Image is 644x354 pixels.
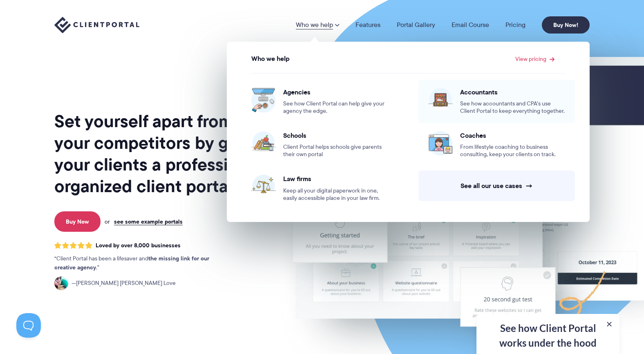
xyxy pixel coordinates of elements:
[515,56,555,62] a: View pricing
[54,254,209,272] strong: the missing link for our creative agency
[460,100,565,115] span: See how accountants and CPA’s use Client Portal to keep everything together.
[114,218,183,225] a: see some example portals
[54,211,101,232] a: Buy Now
[251,55,290,63] span: Who we help
[418,170,575,201] a: See all our use cases
[96,242,181,249] span: Loved by over 8,000 businesses
[460,88,565,96] span: Accountants
[16,313,41,338] iframe: Toggle Customer Support
[72,279,176,288] span: [PERSON_NAME] [PERSON_NAME] Love
[505,22,525,28] a: Pricing
[283,187,388,202] span: Keep all your digital paperwork in one, easily accessible place in your law firm.
[525,181,533,190] span: →
[283,175,388,183] span: Law firms
[356,22,380,28] a: Features
[54,110,268,197] h1: Set yourself apart from your competitors by giving your clients a professional, organized client ...
[296,22,339,28] a: Who we help
[105,218,110,225] span: or
[54,254,226,272] p: Client Portal has been a lifesaver and .
[283,100,388,115] span: See how Client Portal can help give your agency the edge.
[460,131,565,139] span: Coaches
[231,65,585,210] ul: View pricing
[460,143,565,158] span: From lifestyle coaching to business consulting, keep your clients on track.
[397,22,435,28] a: Portal Gallery
[452,22,489,28] a: Email Course
[283,88,388,96] span: Agencies
[283,131,388,139] span: Schools
[283,143,388,158] span: Client Portal helps schools give parents their own portal
[227,42,590,222] ul: Who we help
[542,16,590,34] a: Buy Now!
